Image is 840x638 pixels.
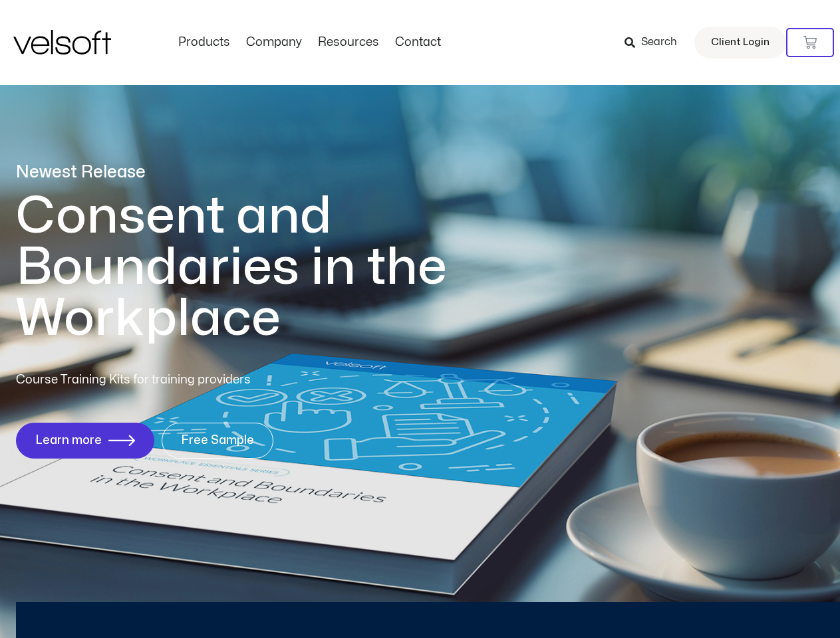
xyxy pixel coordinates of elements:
[711,34,770,51] span: Client Login
[13,30,111,54] img: Velsoft Training Materials
[181,434,254,447] span: Free Sample
[16,161,501,184] p: Newest Release
[387,35,449,50] a: ContactMenu Toggle
[641,34,677,51] span: Search
[162,423,273,459] a: Free Sample
[170,35,238,50] a: ProductsMenu Toggle
[170,35,449,50] nav: Menu
[16,191,501,344] h1: Consent and Boundaries in the Workplace
[16,423,154,459] a: Learn more
[35,434,102,447] span: Learn more
[16,371,347,389] p: Course Training Kits for training providers
[310,35,387,50] a: ResourcesMenu Toggle
[625,31,686,54] a: Search
[694,27,786,58] a: Client Login
[238,35,310,50] a: CompanyMenu Toggle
